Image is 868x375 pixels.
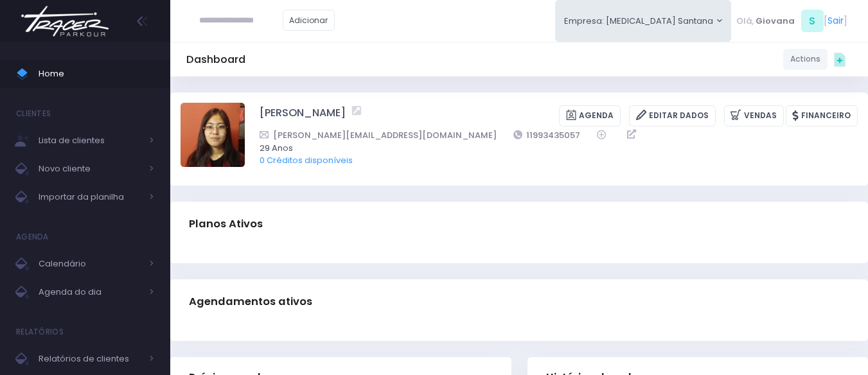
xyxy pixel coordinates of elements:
[756,15,795,28] span: Giovana
[186,53,245,66] h5: Dashboard
[559,105,621,126] a: Agenda
[736,15,754,28] span: Olá,
[16,101,51,126] h4: Clientes
[724,105,784,126] a: Vendas
[39,189,141,205] span: Importar da planilha
[283,10,335,31] a: Adicionar
[731,6,852,35] div: [ ]
[39,256,141,272] span: Calendário
[260,128,497,142] a: [PERSON_NAME][EMAIL_ADDRESS][DOMAIN_NAME]
[801,10,824,32] span: S
[39,161,141,177] span: Novo cliente
[39,351,141,367] span: Relatórios de clientes
[783,49,828,70] a: Actions
[828,14,844,28] a: Sair
[260,105,346,126] a: [PERSON_NAME]
[16,319,64,345] h4: Relatórios
[513,128,581,142] a: 11993435057
[786,105,858,126] a: Financeiro
[16,224,49,250] h4: Agenda
[189,205,263,242] h3: Planos Ativos
[181,103,245,167] img: Angélica Saori Komesu
[189,283,312,320] h3: Agendamentos ativos
[39,65,154,82] span: Home
[260,142,841,155] span: 29 Anos
[39,284,141,301] span: Agenda do dia
[39,132,141,149] span: Lista de clientes
[260,154,353,166] a: 0 Créditos disponíveis
[629,105,716,126] a: Editar Dados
